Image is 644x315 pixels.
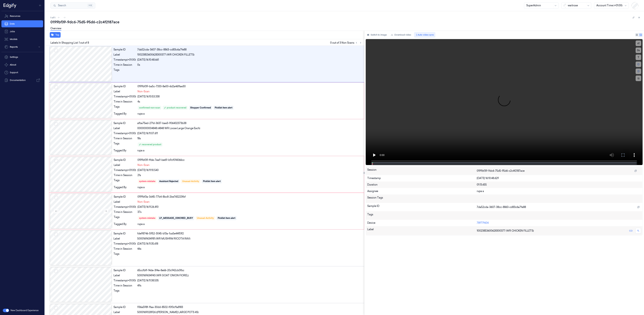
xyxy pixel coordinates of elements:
[50,27,61,31] a: Overview
[1,20,43,27] a: Data
[1,36,43,43] a: Models
[636,61,641,67] button: O
[1,13,43,20] a: Resources
[218,217,235,220] div: Picklist item alert
[159,217,193,220] div: LP_MESSAGE_IGNORED_BUSY
[636,54,641,60] button: T
[1,69,43,76] a: Support
[1,28,43,35] a: Jobs
[190,106,211,109] div: Shopper Confirmed
[139,217,155,220] div: system-mistake
[57,4,66,7] span: Search
[139,143,161,146] div: recovered product
[1,61,43,68] button: About
[139,106,160,109] div: confirmed-non-scan
[197,217,214,220] div: Unusual-Activity
[164,106,186,109] div: product recovered
[50,20,641,25] div: 0199bf39-9dc6-75d5-95d6-c2c4f2187ace
[636,69,641,74] button: D
[203,180,221,183] div: Picklist item alert
[139,180,155,183] div: system-mistake
[636,40,641,46] button: x1
[159,180,178,183] div: Assistant Rejected
[182,180,199,183] div: Unusual-Activity
[636,47,641,53] button: 0s
[37,3,43,8] button: Toggle Navigation
[1,77,43,84] a: Documentation
[215,106,232,109] div: Picklist item alert
[50,2,95,9] button: Search⌘K
[1,54,43,61] a: Settings
[50,16,55,19] span: 1 of 1
[1,43,43,50] button: Reports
